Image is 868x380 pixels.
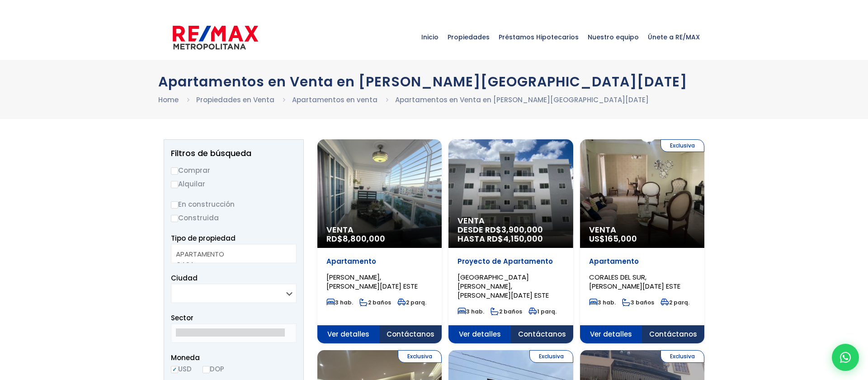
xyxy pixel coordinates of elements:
[417,24,443,51] span: Inicio
[605,233,637,244] span: 165,000
[443,24,494,51] span: Propiedades
[171,233,236,243] span: Tipo de propiedad
[458,225,564,243] span: DESDE RD$
[326,257,433,266] p: Apartamento
[643,14,704,60] a: Únete a RE/MAX
[589,257,695,266] p: Apartamento
[660,299,689,306] span: 2 parq.
[397,299,426,306] span: 2 parq.
[448,325,511,343] span: Ver detalles
[458,257,564,266] p: Proyecto de Apartamento
[343,233,385,244] span: 8,800,000
[589,225,695,234] span: Venta
[171,366,178,373] input: USD
[171,212,297,223] label: Construida
[326,233,385,244] span: RD$
[171,181,178,188] input: Alquilar
[292,95,377,104] a: Apartamentos en venta
[443,14,494,60] a: Propiedades
[203,363,224,375] label: DOP
[171,199,297,210] label: En construcción
[171,363,192,375] label: USD
[643,24,704,51] span: Únete a RE/MAX
[494,14,583,60] a: Préstamos Hipotecarios
[171,167,178,175] input: Comprar
[326,272,418,291] span: [PERSON_NAME], [PERSON_NAME][DATE] ESTE
[458,308,484,315] span: 3 hab.
[171,149,297,158] h2: Filtros de búsqueda
[171,178,297,190] label: Alquilar
[171,273,198,283] span: Ciudad
[503,233,543,244] span: 4,150,000
[529,350,573,363] span: Exclusiva
[398,350,442,363] span: Exclusiva
[642,325,704,343] span: Contáctanos
[171,201,178,209] input: En construcción
[359,299,391,306] span: 2 baños
[494,24,583,51] span: Préstamos Hipotecarios
[589,233,637,244] span: US$
[458,234,564,243] span: HASTA RD$
[326,225,433,234] span: Venta
[589,299,616,306] span: 3 hab.
[171,215,178,222] input: Construida
[580,325,642,343] span: Ver detalles
[660,350,704,363] span: Exclusiva
[171,165,297,176] label: Comprar
[317,139,442,343] a: Venta RD$8,800,000 Apartamento [PERSON_NAME], [PERSON_NAME][DATE] ESTE 3 hab. 2 baños 2 parq. Ver...
[511,325,573,343] span: Contáctanos
[580,139,704,343] a: Exclusiva Venta US$165,000 Apartamento CORALES DEL SUR, [PERSON_NAME][DATE] ESTE 3 hab. 3 baños 2...
[491,308,522,315] span: 2 baños
[448,139,573,343] a: Venta DESDE RD$3,900,000 HASTA RD$4,150,000 Proyecto de Apartamento [GEOGRAPHIC_DATA][PERSON_NAME...
[196,95,274,104] a: Propiedades en Venta
[171,313,193,323] span: Sector
[458,272,549,300] span: [GEOGRAPHIC_DATA][PERSON_NAME], [PERSON_NAME][DATE] ESTE
[583,24,643,51] span: Nuestro equipo
[171,352,297,363] span: Moneda
[395,95,649,104] a: Apartamentos en Venta en [PERSON_NAME][GEOGRAPHIC_DATA][DATE]
[176,249,285,259] option: APARTAMENTO
[501,224,543,235] span: 3,900,000
[528,308,557,315] span: 1 parq.
[417,14,443,60] a: Inicio
[622,299,654,306] span: 3 baños
[158,74,710,90] h1: Apartamentos en Venta en [PERSON_NAME][GEOGRAPHIC_DATA][DATE]
[589,272,680,291] span: CORALES DEL SUR, [PERSON_NAME][DATE] ESTE
[203,366,210,373] input: DOP
[173,24,258,51] img: remax-metropolitana-logo
[317,325,380,343] span: Ver detalles
[583,14,643,60] a: Nuestro equipo
[660,139,704,152] span: Exclusiva
[458,216,564,225] span: Venta
[176,259,285,270] option: CASA
[158,95,179,104] a: Home
[380,325,442,343] span: Contáctanos
[173,14,258,60] a: RE/MAX Metropolitana
[326,299,353,306] span: 3 hab.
